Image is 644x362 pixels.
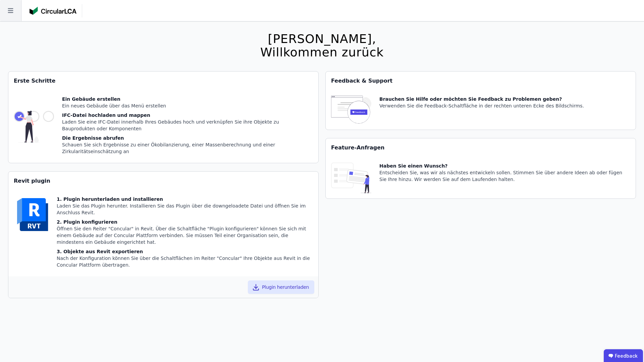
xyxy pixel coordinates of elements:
[14,96,54,157] img: getting_started_tile-DrF_GRSv.svg
[62,135,313,141] div: Die Ergebnisse abrufen
[14,196,51,233] img: revit-YwGVQcbs.svg
[62,112,313,119] div: IFC-Datei hochladen und mappen
[260,32,384,46] div: [PERSON_NAME],
[57,248,313,255] div: 3. Objekte aus Revit exportieren
[57,196,313,202] div: 1. Plugin herunterladen und installieren
[379,169,630,183] div: Entscheiden Sie, was wir als nächstes entwickeln sollen. Stimmen Sie über andere Ideen ab oder fü...
[326,72,636,90] div: Feedback & Support
[30,7,76,15] img: Concular
[57,225,313,245] div: Öffnen Sie den Reiter "Concular" in Revit. Über die Schaltfläche "Plugin konfigurieren" können Si...
[326,138,636,157] div: Feature-Anfragen
[57,255,313,268] div: Nach der Konfiguration können Sie über die Schaltflächen im Reiter "Concular" Ihre Objekte aus Re...
[62,141,313,155] div: Schauen Sie sich Ergebnisse zu einer Ökobilanzierung, einer Massenberechnung und einer Zirkularit...
[379,163,630,169] div: Haben Sie einen Wunsch?
[57,219,313,225] div: 2. Plugin konfigurieren
[62,119,313,132] div: Laden Sie eine IFC-Datei innerhalb Ihres Gebäudes hoch und verknüpfen Sie ihre Objekte zu Bauprod...
[331,163,371,193] img: feature_request_tile-UiXE1qGU.svg
[331,96,371,124] img: feedback-icon-HCTs5lye.svg
[62,96,313,102] div: Ein Gebäude erstellen
[8,72,318,90] div: Erste Schritte
[62,102,313,109] div: Ein neues Gebäude über das Menü erstellen
[379,102,584,109] div: Verwenden Sie die Feedback-Schaltfläche in der rechten unteren Ecke des Bildschirms.
[8,172,318,190] div: Revit plugin
[379,96,584,102] div: Brauchen Sie Hilfe oder möchten Sie Feedback zu Problemen geben?
[260,46,384,59] div: Willkommen zurück
[248,280,314,294] button: Plugin herunterladen
[57,202,313,216] div: Laden Sie das Plugin herunter. Installieren Sie das Plugin über die downgeloadete Datei und öffne...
